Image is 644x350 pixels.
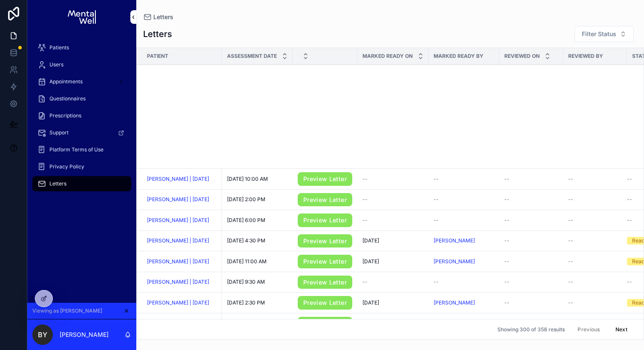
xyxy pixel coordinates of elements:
a: -- [362,217,423,224]
a: [DATE] [362,237,423,244]
span: -- [434,176,439,182]
span: [DATE] 2:30 PM [227,299,265,306]
span: -- [362,279,368,285]
span: [DATE] [362,237,379,244]
span: [DATE] 9:30 AM [227,279,265,285]
a: Preview Letter [298,296,352,310]
a: Preview Letter [298,276,352,289]
a: [DATE] 10:00 AM [227,176,287,182]
a: Preview Letter [298,193,352,207]
p: [PERSON_NAME] [60,330,109,339]
button: Select Button [575,26,634,42]
span: Prescriptions [49,112,81,119]
span: -- [568,299,573,306]
a: -- [434,279,494,285]
span: [PERSON_NAME] [434,299,475,306]
span: Platform Terms of Use [49,146,103,153]
span: -- [434,196,439,203]
span: -- [568,196,573,203]
span: [DATE] 11:00 AM [227,258,267,265]
span: -- [627,196,632,203]
span: [DATE] [362,258,379,265]
span: -- [504,217,509,224]
a: Preview Letter [298,255,352,268]
a: Platform Terms of Use [32,142,131,157]
a: -- [568,258,622,265]
a: -- [434,176,494,182]
a: [PERSON_NAME] [434,258,494,265]
span: -- [504,279,509,285]
a: Preview Letter [298,234,352,248]
a: Questionnaires [32,91,131,106]
a: [PERSON_NAME] | [DATE] [147,279,217,285]
span: [DATE] 2:00 PM [227,196,265,203]
a: Preview Letter [298,317,352,330]
a: -- [434,196,494,203]
a: [PERSON_NAME] | [DATE] [147,258,209,265]
span: -- [504,237,509,244]
a: Users [32,57,131,72]
a: [PERSON_NAME] [434,299,494,306]
a: Preview Letter [298,213,352,227]
a: [DATE] 2:30 PM [227,299,287,306]
span: Showing 300 of 358 results [497,326,565,333]
a: [PERSON_NAME] | [DATE] [147,237,217,244]
span: -- [504,299,509,306]
span: -- [568,176,573,182]
a: [PERSON_NAME] [434,237,475,244]
h1: Letters [143,28,172,40]
a: [PERSON_NAME] [434,258,475,265]
img: App logo [68,10,95,24]
span: Reviewed On [504,53,540,60]
a: [DATE] 2:00 PM [227,196,287,203]
span: Appointments [49,78,83,85]
span: -- [434,217,439,224]
span: [DATE] 10:00 AM [227,176,268,182]
span: -- [627,176,632,182]
a: Letters [143,13,173,21]
a: Patients [32,40,131,55]
a: Preview Letter [298,172,352,186]
span: -- [362,176,368,182]
span: Letters [49,180,66,187]
span: Support [49,129,69,136]
a: -- [568,176,622,182]
span: Questionnaires [49,95,86,102]
span: Filter Status [582,30,616,38]
span: Patient [147,53,168,60]
a: [PERSON_NAME] | [DATE] [147,176,209,182]
a: -- [568,237,622,244]
a: [DATE] 4:30 PM [227,237,287,244]
a: [PERSON_NAME] | [DATE] [147,237,209,244]
a: [DATE] [362,299,423,306]
span: -- [627,279,632,285]
span: [DATE] 6:00 PM [227,217,265,224]
a: [PERSON_NAME] | [DATE] [147,196,209,203]
span: [DATE] 4:30 PM [227,237,265,244]
span: -- [504,196,509,203]
a: [PERSON_NAME] | [DATE] [147,217,217,224]
a: -- [568,299,622,306]
span: -- [568,217,573,224]
a: [DATE] [362,258,423,265]
a: -- [362,176,423,182]
span: Letters [153,13,173,21]
a: -- [504,279,558,285]
span: -- [362,196,368,203]
span: -- [568,279,573,285]
a: Privacy Policy [32,159,131,174]
a: [PERSON_NAME] | [DATE] [147,279,209,285]
span: -- [434,279,439,285]
span: Marked Ready On [362,53,413,60]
